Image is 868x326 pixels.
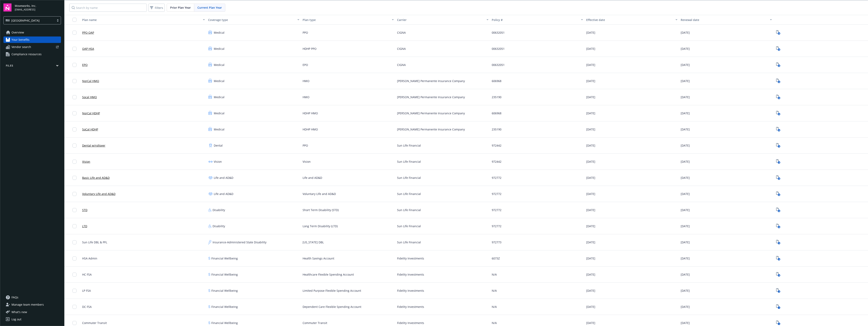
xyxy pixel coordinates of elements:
[775,142,782,149] a: View Plan Documents
[72,240,77,244] input: Toggle Row Selected
[214,30,224,35] span: Medical
[775,78,782,84] span: View Plan Documents
[3,294,61,301] a: FAQs
[72,95,77,99] input: Toggle Row Selected
[681,240,690,244] span: [DATE]
[214,159,222,164] span: Vision
[681,18,767,22] div: Renewal date
[779,210,780,212] text: 6
[69,4,147,12] input: Search by name
[397,305,424,309] span: Fidelity Investments
[397,224,421,228] span: Sun Life Financial
[779,323,780,325] text: 1
[779,129,780,132] text: 6
[397,289,424,293] span: Fidelity Investments
[12,36,29,43] span: Your benefits
[775,158,782,165] span: View Plan Documents
[82,143,105,148] a: Dental w/rollover
[3,301,61,308] a: Manage team members
[775,62,782,68] span: View Plan Documents
[775,46,782,52] a: View Plan Documents
[303,111,318,115] span: HDHP HMO
[492,192,501,196] span: 972772
[586,95,595,99] span: [DATE]
[681,192,690,196] span: [DATE]
[585,15,679,25] button: Effective date
[681,272,690,277] span: [DATE]
[72,289,77,293] input: Toggle Row Selected
[72,111,77,115] input: Toggle Row Selected
[3,29,61,36] a: Overview
[15,3,61,11] button: Moveworks, Inc.[EMAIL_ADDRESS]
[779,48,780,51] text: 8
[214,127,224,131] span: Medical
[72,208,77,212] input: Toggle Row Selected
[492,272,497,277] span: N/A
[775,304,782,310] span: View Plan Documents
[303,18,389,22] div: Plan type
[82,63,88,67] a: EPO
[492,176,501,180] span: 972772
[775,223,782,229] a: View Plan Documents
[779,97,780,99] text: 6
[170,5,191,10] span: Prior Plan Year
[303,224,338,228] span: Long Term Disability (LTD)
[72,63,77,67] input: Toggle Row Selected
[82,240,107,244] span: Sun Life DBL & PFL
[12,316,21,323] div: Log out
[586,111,595,115] span: [DATE]
[3,51,61,57] a: Compliance resources
[82,256,97,260] span: HSA Admin
[681,63,690,67] span: [DATE]
[775,287,782,294] a: View Plan Documents
[214,176,233,180] span: Life and AD&D
[82,176,110,180] a: Basic Life and AD&D
[775,29,782,36] span: View Plan Documents
[779,32,780,35] text: 8
[586,256,595,260] span: [DATE]
[303,63,308,67] span: EPO
[214,79,224,83] span: Medical
[303,47,317,51] span: HDHP PPO
[72,273,77,277] input: Toggle Row Selected
[681,143,690,148] span: [DATE]
[779,226,780,228] text: 6
[586,47,595,51] span: [DATE]
[397,176,421,180] span: Sun Life Financial
[681,289,690,293] span: [DATE]
[303,95,309,99] span: HMO
[397,321,424,325] span: Fidelity Investments
[586,63,595,67] span: [DATE]
[775,126,782,133] a: View Plan Documents
[303,30,308,35] span: PPO
[82,289,91,293] span: LP FSA
[397,256,424,260] span: Fidelity Investments
[775,207,782,213] span: View Plan Documents
[775,94,782,100] a: View Plan Documents
[397,208,421,212] span: Sun Life Financial
[779,306,780,309] text: 1
[303,127,318,131] span: HDHP HMO
[492,63,505,67] span: 00632051
[492,224,501,228] span: 972772
[586,240,595,244] span: [DATE]
[303,208,339,212] span: Short Term Disability (STD)
[775,175,782,181] span: View Plan Documents
[72,305,77,309] input: Toggle Row Selected
[492,208,501,212] span: 972772
[397,30,406,35] span: CIGNA
[213,224,225,228] span: Disability
[779,65,780,67] text: 8
[492,30,505,35] span: 00632051
[303,272,354,277] span: Healthcare Flexible Spending Account
[72,127,77,131] input: Toggle Row Selected
[82,159,90,164] a: Vision
[82,224,87,228] a: LTD
[586,224,595,228] span: [DATE]
[492,18,579,22] div: Policy #
[72,224,77,228] input: Toggle Row Selected
[397,63,406,67] span: CIGNA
